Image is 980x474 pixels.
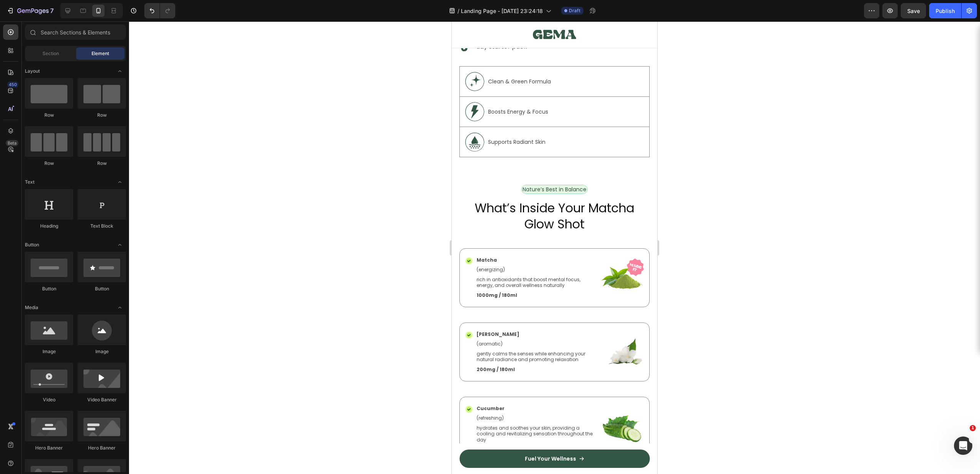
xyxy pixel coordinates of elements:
[25,24,126,40] input: Search Sections & Elements
[114,65,126,77] span: Toggle open
[78,285,126,292] div: Button
[114,301,126,314] span: Toggle open
[78,112,126,119] div: Row
[461,7,543,15] span: Landing Page - [DATE] 23:24:18
[78,348,126,355] div: Image
[970,425,976,431] span: 1
[25,223,73,230] div: Heading
[901,3,926,18] button: Save
[936,7,955,15] div: Publish
[78,160,126,167] div: Row
[25,285,73,292] div: Button
[7,81,18,88] div: 450
[25,112,73,119] div: Row
[78,396,126,403] div: Video Banner
[954,437,972,455] iframe: Intercom live chat
[25,68,40,75] span: Layout
[452,21,657,474] iframe: Design area
[42,50,59,57] span: Section
[25,304,38,311] span: Media
[3,3,57,18] button: 7
[25,179,34,186] span: Text
[114,239,126,251] span: Toggle open
[929,3,961,18] button: Publish
[91,50,109,57] span: Element
[6,140,18,146] div: Beta
[457,7,459,15] span: /
[25,396,73,403] div: Video
[25,348,73,355] div: Image
[907,8,920,14] span: Save
[25,445,73,451] div: Hero Banner
[78,445,126,451] div: Hero Banner
[25,241,39,248] span: Button
[78,223,126,230] div: Text Block
[569,7,580,14] span: Draft
[50,6,54,15] p: 7
[114,176,126,188] span: Toggle open
[144,3,175,18] div: Undo/Redo
[25,160,73,167] div: Row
